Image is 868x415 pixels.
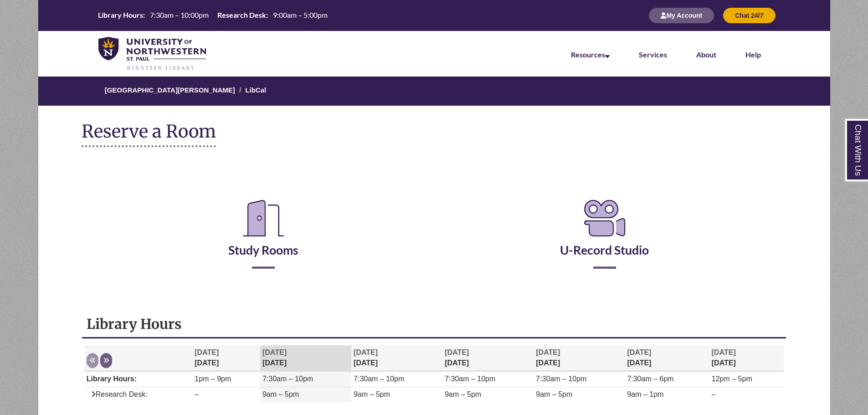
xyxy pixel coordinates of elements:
a: Help [745,50,761,59]
th: Library Hours: [94,10,146,20]
span: 1pm – 9pm [195,375,231,383]
div: Reserve a Room [82,170,787,296]
span: [DATE] [195,348,219,356]
button: Next week [100,353,112,368]
button: My Account [649,8,714,23]
th: [DATE] [709,345,784,371]
span: [DATE] [445,348,469,356]
span: Research Desk: [87,390,148,398]
span: 9am – 5pm [445,390,481,398]
span: – [712,390,716,398]
a: [GEOGRAPHIC_DATA][PERSON_NAME] [105,86,235,94]
th: [DATE] [534,345,625,371]
span: [DATE] [712,348,736,356]
th: [DATE] [192,345,260,371]
span: 7:30am – 10pm [445,375,495,383]
a: U-Record Studio [560,220,649,257]
th: [DATE] [625,345,709,371]
h1: Library Hours [87,315,782,333]
a: Study Rooms [228,220,298,257]
span: 9am – 5pm [262,390,299,398]
a: LibCal [245,86,266,94]
span: [DATE] [354,348,378,356]
a: Services [639,50,667,59]
th: [DATE] [260,345,351,371]
span: – [195,390,199,398]
table: Hours Today [94,10,331,20]
button: Previous week [87,353,98,368]
th: [DATE] [351,345,442,371]
a: Resources [571,50,610,59]
span: 9am – 5pm [354,390,390,398]
nav: Breadcrumb [18,77,850,106]
a: About [696,50,716,59]
span: 12pm – 5pm [712,375,752,383]
a: Hours Today [94,10,331,21]
span: 9:00am – 5:00pm [273,10,328,19]
button: Chat 24/7 [723,8,775,23]
span: [DATE] [627,348,651,356]
a: My Account [649,11,714,19]
span: 7:30am – 10pm [536,375,586,383]
a: Chat 24/7 [723,11,775,19]
h1: Reserve a Room [82,122,216,147]
span: 7:30am – 6pm [627,375,673,383]
span: 9am – 1pm [627,390,663,398]
span: 7:30am – 10pm [354,375,404,383]
img: UNWSP Library Logo [98,37,206,71]
span: 7:30am – 10pm [262,375,313,383]
span: 7:30am – 10:00pm [150,10,209,19]
span: [DATE] [536,348,560,356]
th: Research Desk: [214,10,269,20]
td: Library Hours: [84,372,193,387]
span: 9am – 5pm [536,390,572,398]
span: [DATE] [262,348,287,356]
th: [DATE] [442,345,534,371]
